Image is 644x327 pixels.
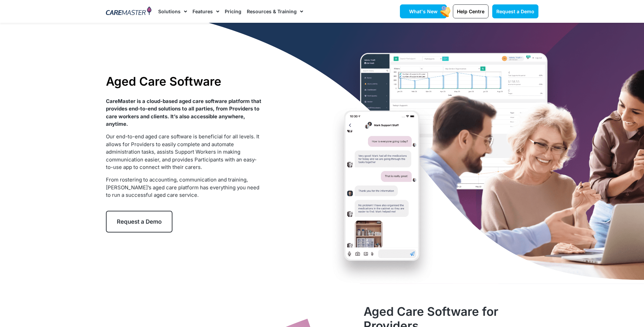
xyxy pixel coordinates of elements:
[106,74,262,88] h1: Aged Care Software
[117,218,162,225] span: Request a Demo
[106,6,152,17] img: CareMaster Logo
[106,211,172,233] a: Request a Demo
[409,8,438,14] span: What's New
[453,4,489,18] a: Help Centre
[106,98,261,127] strong: CareMaster is a cloud-based aged care software platform that provides end-to-end solutions to all...
[457,8,484,14] span: Help Centre
[106,133,259,170] span: Our end-to-end aged care software is beneficial for all levels. It allows for Providers to easily...
[496,8,534,14] span: Request a Demo
[400,4,447,18] a: What's New
[492,4,538,18] a: Request a Demo
[106,176,259,198] span: From rostering to accounting, communication and training, [PERSON_NAME]’s aged care platform has ...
